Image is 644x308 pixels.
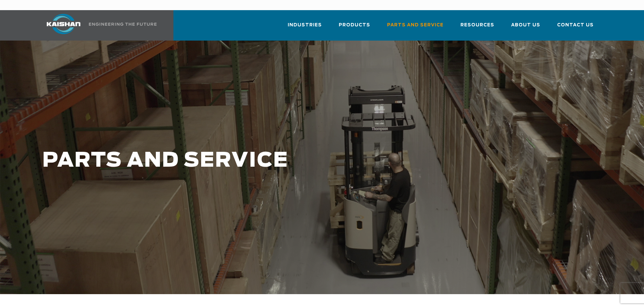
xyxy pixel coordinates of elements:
a: Contact Us [557,16,594,39]
a: Industries [288,16,322,39]
span: Contact Us [557,21,594,29]
img: kaishan logo [38,14,89,34]
a: Resources [460,16,494,39]
span: Industries [288,21,322,29]
a: About Us [511,16,540,39]
span: Parts and Service [387,21,444,29]
a: Kaishan USA [38,10,158,41]
a: Parts and Service [387,16,444,39]
span: About Us [511,21,540,29]
span: Resources [460,21,494,29]
span: Products [339,21,370,29]
h1: PARTS AND SERVICE [42,149,507,172]
img: Engineering the future [89,23,157,26]
a: Products [339,16,370,39]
